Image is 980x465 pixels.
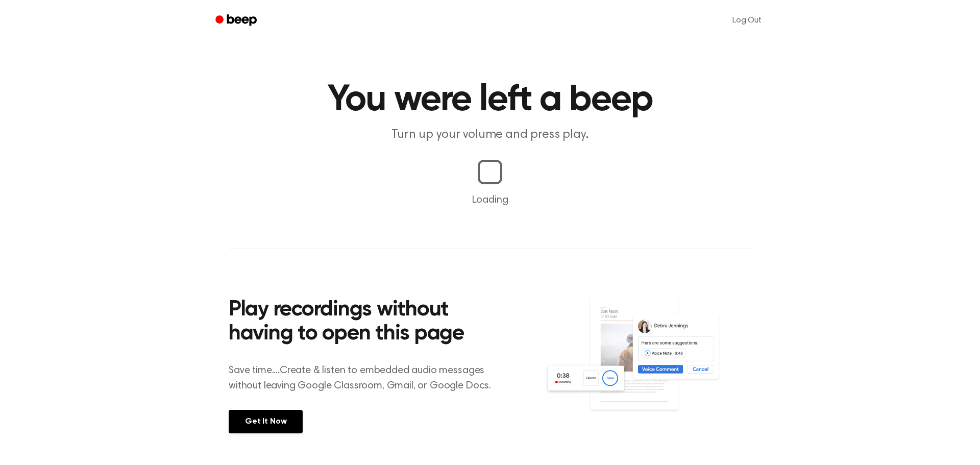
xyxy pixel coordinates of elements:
[545,295,751,432] img: Voice Comments on Docs and Recording Widget
[229,363,504,394] p: Save time....Create & listen to embedded audio messages without leaving Google Classroom, Gmail, ...
[208,11,266,31] a: Beep
[722,8,772,33] a: Log Out
[229,82,751,118] h1: You were left a beep
[294,127,686,143] p: Turn up your volume and press play.
[229,298,504,347] h2: Play recordings without having to open this page
[12,192,968,208] p: Loading
[229,410,303,433] a: Get It Now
